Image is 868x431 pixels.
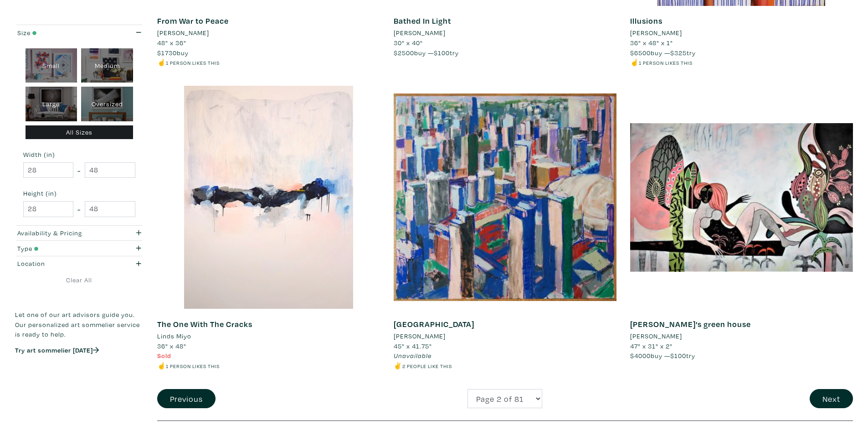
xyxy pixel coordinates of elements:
[157,389,216,409] button: Previous
[630,331,853,341] a: [PERSON_NAME]
[26,48,77,83] div: Small
[394,38,423,47] span: 30" x 40"
[157,342,186,350] span: 36" x 48"
[630,57,853,68] li: ☝️
[394,331,616,341] a: [PERSON_NAME]
[77,164,81,177] span: -
[17,244,107,254] div: Type
[15,226,144,241] button: Availability & Pricing
[15,310,144,339] p: Let one of our art advisors guide you. Our personalized art sommelier service is ready to help.
[157,38,186,47] span: 48" x 36"
[23,151,135,158] small: Width (in)
[157,28,380,38] a: [PERSON_NAME]
[394,16,451,26] a: Bathed In Light
[630,48,696,57] span: buy — try
[670,48,687,57] span: $325
[630,28,682,38] li: [PERSON_NAME]
[17,228,107,238] div: Availability & Pricing
[394,319,474,329] a: [GEOGRAPHIC_DATA]
[394,28,446,38] li: [PERSON_NAME]
[670,351,686,360] span: $100
[810,389,853,409] button: Next
[17,28,107,38] div: Size
[157,28,209,38] li: [PERSON_NAME]
[402,363,452,369] small: 2 people like this
[639,59,693,66] small: 1 person likes this
[394,28,616,38] a: [PERSON_NAME]
[630,351,695,360] span: buy — try
[157,361,380,371] li: ☝️
[15,241,144,256] button: Type
[630,48,651,57] span: $6500
[157,331,380,341] a: Linds Miyo
[166,59,220,66] small: 1 person likes this
[630,342,673,350] span: 47" x 31" x 2"
[630,28,853,38] a: [PERSON_NAME]
[15,275,144,285] a: Clear All
[26,125,134,140] div: All Sizes
[81,48,133,83] div: Medium
[77,203,81,215] span: -
[157,331,191,341] li: Linds Miyo
[15,25,144,40] button: Size
[157,351,171,360] span: Sold
[23,190,135,197] small: Height (in)
[15,346,99,354] a: Try art sommelier [DATE]
[394,361,616,371] li: ✌️
[81,87,133,121] div: Oversized
[630,351,651,360] span: $4000
[157,48,189,57] span: buy
[434,48,450,57] span: $100
[394,342,432,350] span: 45" x 41.75"
[394,351,431,360] span: Unavailable
[26,87,77,121] div: Large
[630,331,682,341] li: [PERSON_NAME]
[166,363,220,369] small: 1 person likes this
[157,57,380,68] li: ☝️
[630,38,673,47] span: 36" x 48" x 1"
[157,48,177,57] span: $1730
[17,259,107,269] div: Location
[394,331,446,341] li: [PERSON_NAME]
[15,364,144,383] iframe: Customer reviews powered by Trustpilot
[630,16,663,26] a: Illusions
[15,256,144,271] button: Location
[394,48,414,57] span: $2500
[157,16,229,26] a: From War to Peace
[630,319,751,329] a: [PERSON_NAME]'s green house
[157,319,252,329] a: The One With The Cracks
[394,48,459,57] span: buy — try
